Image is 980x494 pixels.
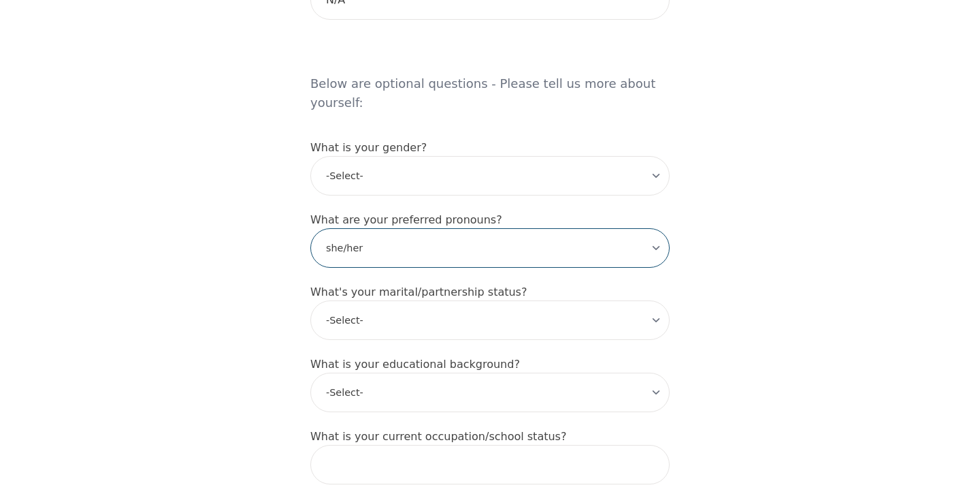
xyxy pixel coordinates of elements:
h5: Below are optional questions - Please tell us more about yourself: [310,36,670,123]
label: What is your educational background? [310,358,520,371]
label: What is your current occupation/school status? [310,430,566,443]
label: What is your gender? [310,141,427,154]
label: What's your marital/partnership status? [310,285,527,298]
label: What are your preferred pronouns? [310,213,502,226]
